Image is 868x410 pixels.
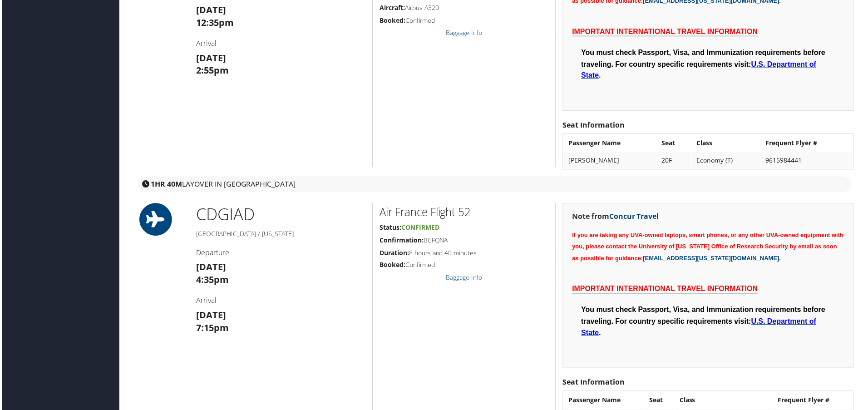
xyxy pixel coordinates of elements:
[195,204,365,227] h1: CDG IAD
[380,16,405,25] strong: Booked:
[646,394,675,410] th: Seat
[195,52,225,64] strong: [DATE]
[195,230,365,239] h5: [GEOGRAPHIC_DATA] / [US_STATE]
[380,205,549,221] h2: Air France Flight 52
[693,153,762,169] td: Economy (T)
[600,329,602,339] span: .
[195,323,228,335] strong: 7:15pm
[195,38,365,48] h4: Arrival
[573,286,759,294] span: IMPORTANT INTERNATIONAL TRAVEL INFORMATION
[658,135,692,152] th: Seat
[136,177,853,193] div: layover in [GEOGRAPHIC_DATA]
[582,307,827,326] span: You must check Passport, Visa, and Immunization requirements before traveling. For country specif...
[573,232,845,262] span: If you are taking any UVA-owned laptops, smart phones, or any other UVA-owned equipment with you,...
[195,64,228,77] strong: 2:55pm
[658,153,692,169] td: 20F
[380,237,549,246] h5: BCFQNA
[676,394,774,410] th: Class
[380,16,549,25] h5: Confirmed
[380,249,409,258] strong: Duration:
[573,212,660,222] strong: Note from
[446,274,483,283] a: Baggage Info
[380,262,405,270] strong: Booked:
[565,135,657,152] th: Passenger Name
[195,16,233,29] strong: 12:35pm
[582,49,827,68] span: You must check Passport, Visa, and Immunization requirements before traveling. For country specif...
[693,135,762,152] th: Class
[600,70,602,80] span: .
[150,180,181,190] strong: 1HR 40M
[380,3,405,12] strong: Aircraft:
[195,248,365,258] h4: Departure
[763,153,854,169] td: 9615984441
[195,4,225,16] strong: [DATE]
[565,153,657,169] td: [PERSON_NAME]
[380,224,401,232] strong: Status:
[763,135,854,152] th: Frequent Flyer #
[563,120,626,130] strong: Seat Information
[380,249,549,258] h5: 8 hours and 40 minutes
[401,224,439,232] span: Confirmed
[565,394,645,410] th: Passenger Name
[644,256,781,262] a: [EMAIL_ADDRESS][US_STATE][DOMAIN_NAME]
[573,28,759,35] span: IMPORTANT INTERNATIONAL TRAVEL INFORMATION
[195,310,225,322] strong: [DATE]
[775,394,854,410] th: Frequent Flyer #
[380,262,549,271] h5: Confirmed
[195,296,365,306] h4: Arrival
[610,212,660,222] a: Concur Travel
[380,3,549,12] h5: Airbus A320
[563,379,626,389] strong: Seat Information
[446,28,483,37] a: Baggage Info
[195,275,228,287] strong: 4:35pm
[195,262,225,274] strong: [DATE]
[380,237,424,245] strong: Confirmation:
